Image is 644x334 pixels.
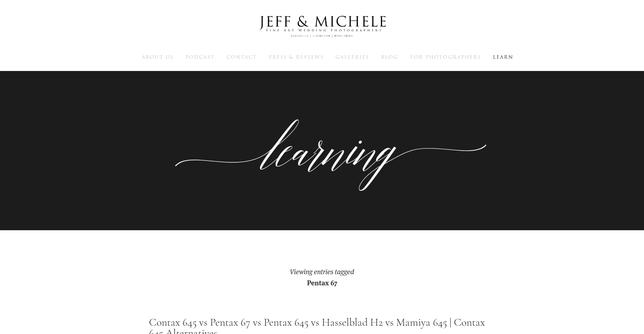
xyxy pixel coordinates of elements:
[142,54,174,60] a: About Us
[142,54,174,61] span: About Us
[381,54,398,61] span: Blog
[178,139,466,172] p: Photography education, SEO education, and professional growth for photographers and business people
[227,54,257,60] a: Contact
[493,54,513,61] span: Learn
[269,54,324,61] span: Press & Reviews
[410,54,481,61] span: For Photographers
[185,54,215,60] a: Podcast
[336,54,369,61] span: Galleries
[336,54,369,60] a: Galleries
[381,54,398,60] a: Blog
[290,267,354,276] em: Viewing entries tagged
[493,54,513,60] a: Learn
[269,54,324,60] a: Press & Reviews
[307,277,337,287] strong: Pentax 67
[227,54,257,61] span: Contact
[185,54,215,61] span: Podcast
[250,9,394,44] img: Louisville Wedding Photographers - Jeff & Michele Wedding Photographers
[410,54,481,60] a: For Photographers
